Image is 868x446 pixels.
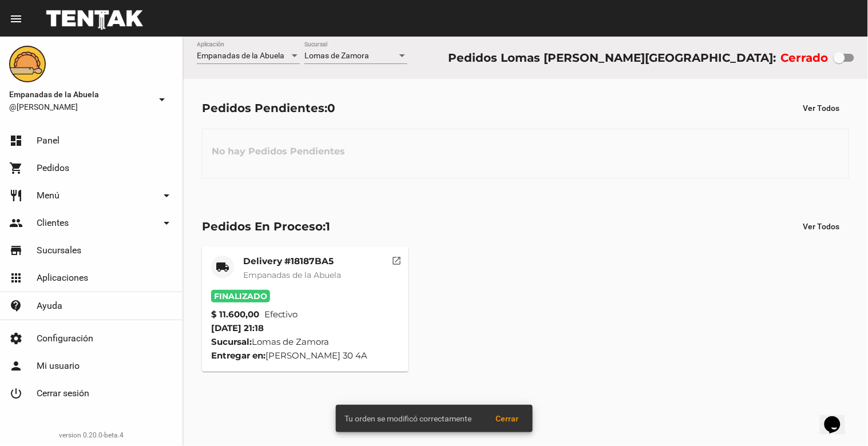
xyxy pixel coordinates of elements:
[9,46,46,82] img: f0136945-ed32-4f7c-91e3-a375bc4bb2c5.png
[37,300,62,312] span: Ayuda
[211,349,399,363] div: [PERSON_NAME] 30 4A
[202,217,330,236] div: Pedidos En Proceso:
[304,51,369,60] span: Lomas de Zamora
[243,270,341,280] span: Empanadas de la Abuela
[487,408,528,429] button: Cerrar
[326,220,330,233] span: 1
[216,260,229,274] mat-icon: local_shipping
[9,271,23,285] mat-icon: apps
[781,49,829,67] label: Cerrado
[243,256,341,267] mat-card-title: Delivery #18187BA5
[155,93,169,106] mat-icon: arrow_drop_down
[264,308,298,321] span: Efectivo
[211,322,264,333] span: [DATE] 21:18
[9,161,23,175] mat-icon: shopping_cart
[448,49,776,67] div: Pedidos Lomas [PERSON_NAME][GEOGRAPHIC_DATA]:
[496,414,519,423] span: Cerrar
[160,189,173,202] mat-icon: arrow_drop_down
[211,336,252,347] strong: Sucursal:
[392,254,402,264] mat-icon: open_in_new
[197,51,284,60] span: Empanadas de la Abuela
[37,135,60,146] span: Panel
[37,162,69,174] span: Pedidos
[211,308,259,321] strong: $ 11.600,00
[211,290,270,302] span: Finalizado
[202,99,335,117] div: Pedidos Pendientes:
[820,400,857,435] iframe: chat widget
[211,350,265,361] strong: Entregar en:
[37,272,88,284] span: Aplicaciones
[9,12,23,26] mat-icon: menu
[794,216,849,237] button: Ver Todos
[37,245,81,256] span: Sucursales
[9,244,23,257] mat-icon: store
[803,222,840,231] span: Ver Todos
[9,216,23,230] mat-icon: people
[37,333,93,344] span: Configuración
[9,429,173,441] div: version 0.20.0-beta.4
[794,98,849,118] button: Ver Todos
[9,299,23,313] mat-icon: contact_support
[803,103,840,113] span: Ver Todos
[9,87,150,101] span: Empanadas de la Abuela
[37,190,60,201] span: Menú
[9,189,23,202] mat-icon: restaurant
[9,387,23,400] mat-icon: power_settings_new
[211,335,399,349] div: Lomas de Zamora
[37,360,80,372] span: Mi usuario
[327,101,335,115] span: 0
[160,216,173,230] mat-icon: arrow_drop_down
[37,217,69,229] span: Clientes
[9,101,150,113] span: @[PERSON_NAME]
[203,134,354,169] h3: No hay Pedidos Pendientes
[9,134,23,148] mat-icon: dashboard
[9,332,23,345] mat-icon: settings
[37,388,89,399] span: Cerrar sesión
[345,413,472,424] span: Tu orden se modificó correctamente
[9,359,23,373] mat-icon: person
